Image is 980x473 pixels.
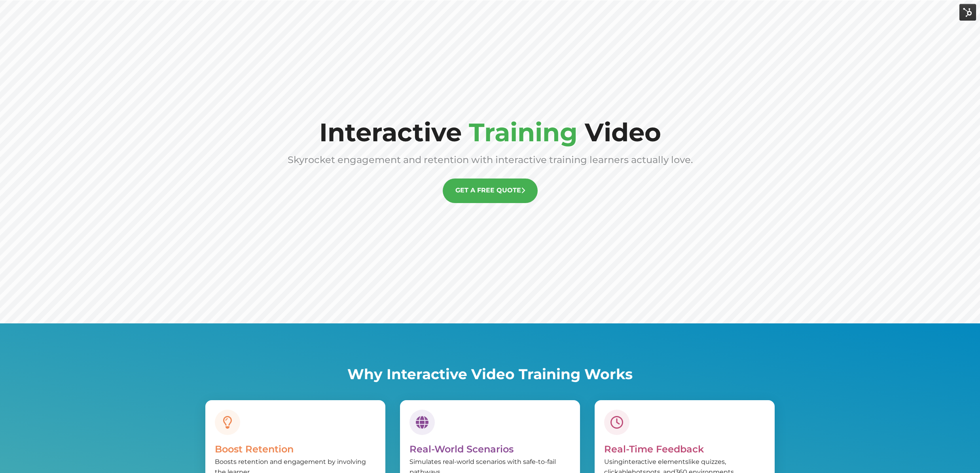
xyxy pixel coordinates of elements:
span: Interactive [319,117,462,148]
span: Using [604,458,623,465]
span: Skyrocket engagement and retention with interactive training learners actually love. [288,154,693,165]
span: interactive elements [623,458,688,465]
img: HubSpot Tools Menu Toggle [959,4,976,21]
span: Training [469,117,578,148]
span: Video [585,117,661,148]
span: Real-Time Feedback [604,443,704,455]
span: Real-World Scenarios [409,443,514,455]
span: Why Interactive Video Training Works [347,365,633,383]
span: Boost Retention [215,443,294,455]
a: GET A FREE QUOTE [443,179,538,203]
